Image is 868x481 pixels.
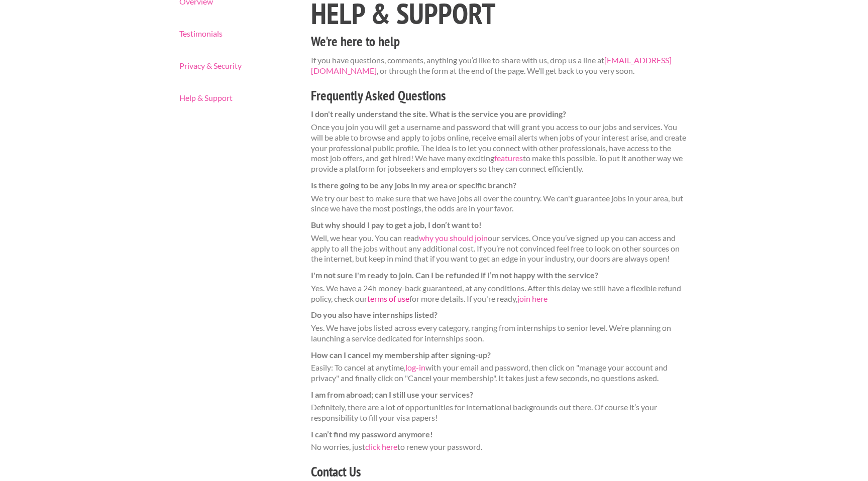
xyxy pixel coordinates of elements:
a: join here [517,294,548,303]
a: terms of use [367,294,409,303]
a: Testimonials [179,30,294,38]
dd: Once you join you will get a username and password that will grant you access to our jobs and ser... [311,122,689,174]
p: If you have questions, comments, anything you’d like to share with us, drop us a line at , or thr... [311,55,689,76]
h3: Frequently Asked Questions [311,86,689,105]
dd: Definitely, there are a lot of opportunities for international backgrounds out there. Of course i... [311,402,689,423]
a: [EMAIL_ADDRESS][DOMAIN_NAME] [311,55,672,75]
dt: I can’t find my password anymore! [311,429,689,440]
dt: I'm not sure I'm ready to join. Can I be refunded if I’m not happy with the service? [311,270,689,281]
dt: Is there going to be any jobs in my area or specific branch? [311,180,689,191]
dt: Do you also have internships listed? [311,310,689,320]
h3: We're here to help [311,32,689,51]
dd: Yes. We have jobs listed across every category, ranging from internships to senior level. We’re p... [311,323,689,344]
dd: We try our best to make sure that we have jobs all over the country. We can't guarantee jobs in y... [311,193,689,214]
dt: But why should I pay to get a job, I don’t want to! [311,220,689,230]
dd: No worries, just to renew your password. [311,442,689,452]
a: Help & Support [179,94,294,102]
dt: How can I cancel my membership after signing-up? [311,350,689,360]
a: log-in [405,363,425,372]
a: click here [365,442,397,451]
dt: I am from abroad; can I still use your services? [311,390,689,400]
a: features [494,153,523,163]
dt: I don't really understand the site. What is the service you are providing? [311,109,689,119]
dd: Well, we hear you. You can read our services. Once you’ve signed up you can access and apply to a... [311,233,689,264]
dd: Easily: To cancel at anytime, with your email and password, then click on "manage your account an... [311,363,689,384]
a: why you should join [419,233,488,243]
dd: Yes. We have a 24h money-back guaranteed, at any conditions. After this delay we still have a fle... [311,283,689,304]
a: Privacy & Security [179,62,294,70]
